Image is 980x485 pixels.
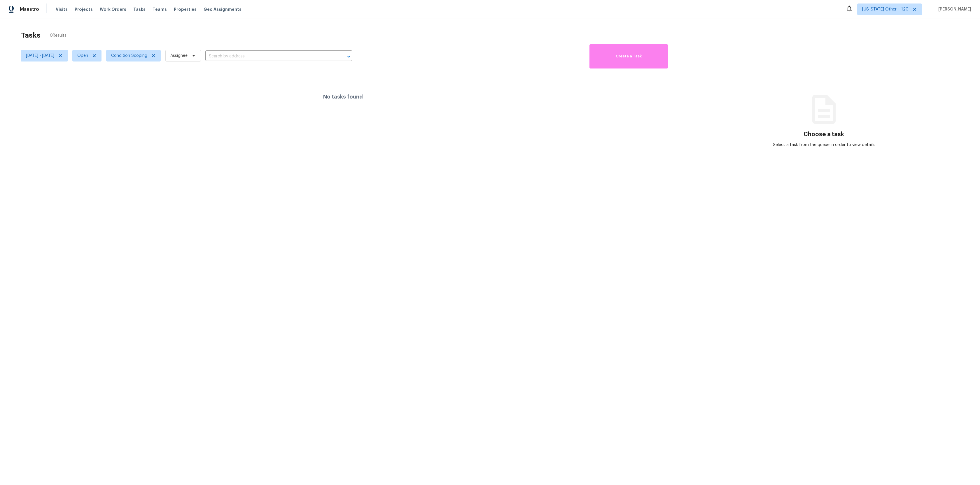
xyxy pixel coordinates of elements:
[170,53,188,59] span: Assignee
[936,6,971,12] span: [PERSON_NAME]
[804,131,844,137] h3: Choose a task
[862,6,909,12] span: [US_STATE] Other + 120
[204,6,242,12] span: Geo Assignments
[205,52,336,61] input: Search by address
[174,6,197,12] span: Properties
[133,7,146,11] span: Tasks
[77,53,88,59] span: Open
[323,94,363,100] h4: No tasks found
[75,6,93,12] span: Projects
[592,53,665,60] span: Create a Task
[26,53,54,59] span: [DATE] - [DATE]
[50,33,66,38] span: 0 Results
[111,53,147,59] span: Condition Scoping
[56,6,68,12] span: Visits
[589,44,668,68] button: Create a Task
[20,6,39,12] span: Maestro
[750,142,897,148] div: Select a task from the queue in order to view details
[21,32,41,38] h2: Tasks
[153,6,167,12] span: Teams
[100,6,126,12] span: Work Orders
[345,52,353,61] button: Open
